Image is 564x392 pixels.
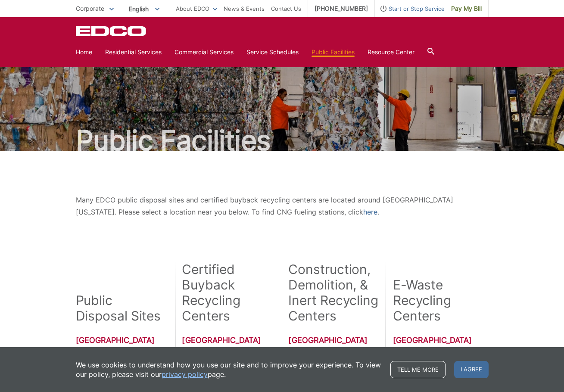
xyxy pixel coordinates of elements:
[182,261,269,324] h2: Certified Buyback Recycling Centers
[76,360,382,379] p: We use cookies to understand how you use our site and to improve your experience. To view our pol...
[174,47,234,57] a: Commercial Services
[176,4,217,13] a: About EDCO
[288,336,378,345] h3: [GEOGRAPHIC_DATA]
[122,2,166,16] span: English
[451,4,482,13] span: Pay My Bill
[76,47,92,57] a: Home
[224,4,265,13] a: News & Events
[393,336,488,345] h3: [GEOGRAPHIC_DATA]
[454,361,489,378] span: I agree
[182,336,269,345] h3: [GEOGRAPHIC_DATA]
[312,47,355,57] a: Public Facilities
[390,361,446,378] a: Tell me more
[76,127,489,154] h1: Public Facilities
[363,206,377,218] a: here
[76,336,168,345] h3: [GEOGRAPHIC_DATA]
[76,5,104,12] span: Corporate
[246,47,299,57] a: Service Schedules
[393,277,488,324] h2: E-Waste Recycling Centers
[76,292,161,324] h2: Public Disposal Sites
[76,196,453,216] span: Many EDCO public disposal sites and certified buyback recycling centers are located around [GEOGR...
[105,47,162,57] a: Residential Services
[76,26,147,36] a: EDCD logo. Return to the homepage.
[368,47,414,57] a: Resource Center
[162,370,208,379] a: privacy policy
[288,261,378,324] h2: Construction, Demolition, & Inert Recycling Centers
[271,4,301,13] a: Contact Us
